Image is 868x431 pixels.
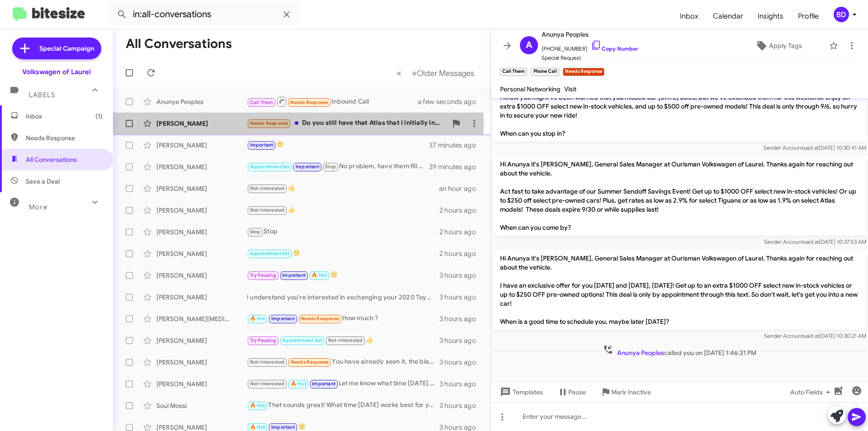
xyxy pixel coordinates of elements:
div: BD [834,7,849,22]
span: Inbox [26,112,103,121]
div: [PERSON_NAME] [156,358,247,367]
span: Important [271,424,295,430]
span: Not-Interested [250,185,285,191]
span: Mark Inactive [611,384,651,400]
div: [PERSON_NAME] [156,227,247,237]
span: 🔥 Hot [250,316,265,322]
span: Important [296,164,319,170]
div: Soul Mossi [156,401,247,410]
a: Profile [791,3,826,29]
span: Labels [29,91,55,99]
span: Not-Interested [328,337,363,343]
small: Phone Call [531,68,559,76]
div: No problem, have them fill out an online credit app [URL][DOMAIN_NAME] [247,161,429,172]
div: [PERSON_NAME] [156,249,247,258]
span: 🔥 Hot [311,272,327,278]
div: 2 hours ago [439,249,483,258]
span: Not-Interested [250,359,285,365]
div: Volkswagen of Laurel [22,67,91,76]
span: (1) [95,112,103,121]
span: Pause [568,384,586,400]
div: That sounds great! What time [DATE] works best for you to come in? Looking forward to helping you! [247,400,439,411]
span: Special Campaign [39,44,94,53]
small: Needs Response [563,68,604,76]
span: 🔥 Hot [291,381,306,387]
a: Inbox [673,3,706,29]
div: [PERSON_NAME] [156,206,247,215]
div: [PERSON_NAME] [156,141,247,150]
span: Needs Response [291,359,329,365]
div: [PERSON_NAME] [156,379,247,388]
div: 👍 [247,335,439,346]
div: 🙂 [247,248,439,259]
span: Sender Account [DATE] 10:30:21 AM [764,332,866,339]
div: 🙂 [247,140,429,150]
span: Templates [498,384,543,400]
span: said at [803,332,819,339]
span: Save a Deal [26,177,60,186]
span: Stop [250,229,261,235]
div: 👍 [247,205,439,215]
div: 3 hours ago [439,379,483,388]
div: Do you still have that Atlas that I initially inquired about? [247,118,447,128]
span: Appointment Set [250,251,290,256]
div: 3 hours ago [439,314,483,323]
div: Anunya Peoples [156,97,247,106]
span: Needs Response [290,99,329,105]
button: Mark Inactive [593,384,658,400]
span: Stop [325,164,336,170]
span: « [396,67,401,79]
span: Important [250,142,274,148]
div: [PERSON_NAME] [156,119,247,128]
div: [PERSON_NAME] [156,271,247,280]
span: Sender Account [DATE] 10:37:53 AM [764,238,866,245]
span: Not-Interested [250,207,285,213]
div: 3 hours ago [439,358,483,367]
span: said at [803,144,819,151]
button: BD [826,7,858,22]
button: Pause [550,384,593,400]
span: Older Messages [417,68,474,78]
span: More [29,203,47,211]
span: Important [271,316,295,322]
div: [PERSON_NAME] [156,293,247,302]
span: 🔥 Hot [250,403,265,408]
div: 39 minutes ago [429,162,483,171]
span: [PHONE_NUMBER] [542,40,638,53]
input: Search [109,4,299,25]
h1: All Conversations [126,37,232,51]
div: 37 minutes ago [429,141,483,150]
span: Special Request [542,53,638,62]
span: » [412,67,417,79]
div: How much ? [247,313,439,324]
span: Sender Account [DATE] 10:30:41 AM [764,144,866,151]
small: Call Them [500,68,527,76]
button: Auto Fields [783,384,841,400]
span: Important [312,381,335,387]
p: Hi Anunya it's [PERSON_NAME], General Sales Manager at Ourisman Volkswagen of Laurel. Thanks agai... [493,62,866,142]
div: Let me know what time [DATE] is best for you! [247,379,439,389]
span: Try Pausing [250,272,276,278]
span: Needs Response [26,133,103,142]
div: 3 hours ago [439,336,483,345]
div: 3 hours ago [439,401,483,410]
span: Important [282,272,306,278]
span: All Conversations [26,155,77,164]
button: Templates [491,384,550,400]
span: said at [803,238,819,245]
span: Personal Networking [500,85,561,93]
span: Apply Tags [769,38,802,54]
span: Call Them [250,99,274,105]
button: Apply Tags [732,38,825,54]
div: 🙂 [247,270,439,280]
a: Insights [750,3,791,29]
span: Not-Interested [250,381,285,387]
p: Hi Anunya it's [PERSON_NAME], General Sales Manager at Ourisman Volkswagen of Laurel. Thanks agai... [493,250,866,330]
span: Appointment Set [282,337,322,343]
div: 3 hours ago [439,293,483,302]
span: Needs Response [250,120,288,126]
span: Visit [564,85,576,93]
a: Copy Number [591,45,638,52]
